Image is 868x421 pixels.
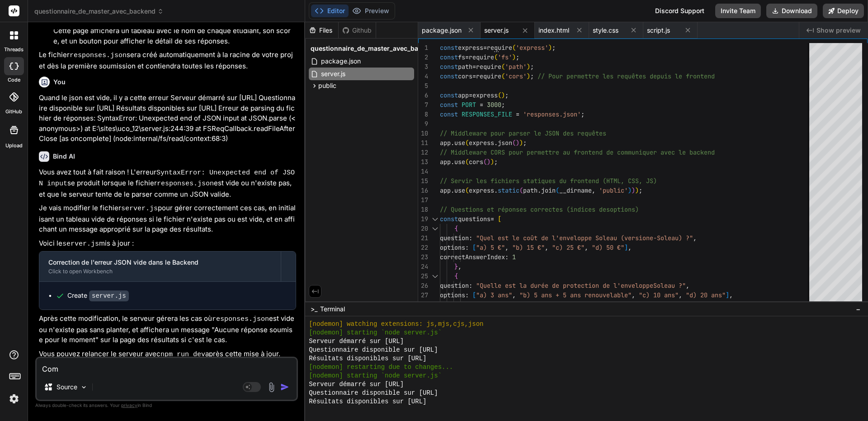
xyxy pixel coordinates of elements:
span: ( [494,53,498,61]
p: Voici le mis à jour : [39,238,296,250]
span: cors [458,72,472,80]
span: __dirname [559,186,592,194]
div: 6 [418,91,428,100]
span: ) [527,72,530,80]
span: Show preview [816,26,861,35]
button: Invite Team [715,4,761,18]
span: public [318,81,336,90]
span: questions [458,215,491,223]
div: Correction de l'erreur JSON vide dans le Backend [48,258,272,267]
span: Questionnaire disponible sur [URL] [309,389,438,397]
span: ] [624,243,628,252]
div: 15 [418,176,428,186]
span: ( [483,158,487,166]
span: correctAnswerIndex [440,300,505,309]
span: ] [726,291,729,299]
div: 5 [418,81,428,91]
code: responses.json [212,315,269,323]
span: 'responses.json' [523,110,581,118]
h6: Bind AI [53,152,75,161]
code: server.js [121,205,158,213]
span: [ [472,243,476,252]
div: Click to collapse the range. [429,271,441,281]
span: , [505,243,509,252]
img: Pick Models [80,383,88,391]
button: Correction de l'erreur JSON vide dans le BackendClick to open Workbench [39,252,281,281]
span: const [440,110,458,118]
code: server.js [62,240,99,248]
div: Click to collapse the range. [429,214,441,224]
span: = [465,53,469,61]
div: Github [339,26,376,35]
span: require [469,53,494,61]
div: 24 [418,262,428,271]
span: 1 [512,253,516,261]
span: require [476,72,501,80]
span: , [458,262,462,271]
code: responses.json [157,180,214,188]
img: icon [280,382,289,392]
button: Download [766,4,817,18]
code: npm run dev [160,351,205,358]
span: ; [639,186,642,194]
span: correctAnswerIndex [440,253,505,261]
span: ) [519,139,523,147]
span: ) [501,91,505,99]
span: questionnaire_de_master_avec_backend [311,44,437,53]
textarea: Com [37,358,297,374]
span: { [454,272,458,280]
span: options) [610,205,639,213]
span: ; [505,91,509,99]
span: ) [635,186,639,194]
p: Après cette modification, le serveur gérera les cas où est vide ou n'existe pas sans planter, et ... [39,314,296,345]
span: "Quel est le coût de l'enveloppe Soleau (version [476,234,650,242]
div: 22 [418,243,428,252]
span: const [440,101,458,109]
span: const [440,215,458,223]
span: : [469,281,472,290]
span: , [592,186,595,194]
span: ( [465,158,469,166]
span: options [440,243,465,252]
span: require [487,44,512,52]
span: ( [498,91,501,99]
span: // Servir les fichiers statiques du frontend (HTML [440,177,621,185]
div: Click to open Workbench [48,268,272,275]
span: fs [458,53,465,61]
span: app [440,186,451,194]
div: 23 [418,252,428,262]
span: ( [512,139,516,147]
span: "b) 5 ans + 5 ans renouvelable" [519,291,632,299]
span: const [440,72,458,80]
span: ; [516,53,519,61]
span: ) [512,53,516,61]
div: 11 [418,138,428,148]
div: 4 [418,72,428,81]
span: Questionnaire disponible sur [URL] [309,346,438,354]
button: Editor [311,5,349,17]
div: 12 [418,148,428,157]
span: [nodemon] starting `node server.js` [309,372,442,380]
span: , [729,291,733,299]
span: ) [628,186,632,194]
div: 18 [418,205,428,214]
span: app [458,91,469,99]
span: Résultats disponibles sur [URL] [309,397,426,406]
span: − [856,305,861,314]
span: ) [548,44,552,52]
span: . [538,186,541,194]
span: { [454,224,458,232]
span: use [454,139,465,147]
span: join [541,186,556,194]
span: e-Soleau) ?" [650,234,693,242]
span: json [498,139,512,147]
span: ; [581,110,585,118]
span: style.css [593,26,618,35]
span: ) [527,63,530,71]
span: privacy [121,402,137,408]
span: [ [498,215,501,223]
div: Click to collapse the range. [429,224,441,233]
p: Vous avez tout à fait raison ! L'erreur se produit lorsque le fichier est vide ou n'existe pas, e... [39,167,296,200]
span: : [469,234,472,242]
div: Discord Support [650,4,710,18]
